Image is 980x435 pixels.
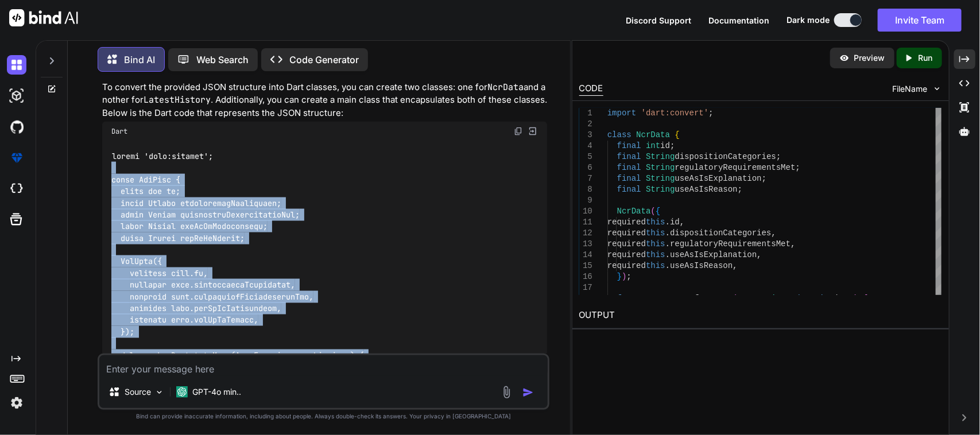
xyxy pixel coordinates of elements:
span: final [617,152,641,161]
span: String [646,185,675,194]
p: Code Generator [289,53,359,67]
span: final [617,141,641,150]
span: < [752,294,757,303]
img: preview [839,53,850,63]
span: String [646,163,675,172]
span: class [607,130,632,139]
img: premium [7,148,26,168]
span: final [617,185,641,194]
span: factory [617,294,651,303]
span: required [607,228,646,238]
button: Invite Team [878,9,962,32]
span: this [646,250,665,259]
span: , [786,294,791,303]
span: , [733,261,737,270]
span: NcrData [617,207,651,216]
div: 2 [579,119,592,130]
img: Pick Models [154,387,164,397]
span: ; [626,272,631,281]
div: 3 [579,130,592,141]
span: this [646,239,665,248]
div: 5 [579,152,592,162]
img: Open in Browser [528,126,538,137]
p: Source [125,386,151,398]
span: . [665,239,670,248]
p: Bind can provide inaccurate information, including about people. Always double-check its answers.... [98,412,550,421]
span: { [863,294,867,303]
div: 16 [579,271,592,282]
span: . [665,250,670,259]
span: ; [708,108,713,118]
span: { [675,130,679,139]
img: githubDark [7,117,26,137]
span: useAsIsReason [675,185,737,194]
span: ; [762,174,766,183]
code: NcrData [487,81,524,93]
div: 9 [579,195,592,206]
p: Preview [854,52,885,64]
div: 10 [579,206,592,217]
h2: OUTPUT [572,302,949,329]
div: 12 [579,228,592,239]
span: ; [670,141,675,150]
span: import [607,108,636,118]
div: 8 [579,184,592,195]
span: , [680,218,684,227]
span: regulatoryRequirementsMet [670,239,791,248]
div: 4 [579,141,592,152]
span: ( [733,294,737,303]
img: cloudideIcon [7,179,26,199]
img: settings [7,393,26,413]
span: final [617,163,641,172]
span: ; [776,152,781,161]
span: ( [650,207,655,216]
span: Map [738,294,752,303]
span: dispositionCategories [675,152,776,161]
img: copy [514,127,523,136]
span: required [607,261,646,270]
span: ) [622,272,626,281]
span: id [660,141,670,150]
button: Documentation [708,14,769,26]
span: required [607,250,646,259]
span: Dart [111,127,127,136]
span: dynamic [795,294,829,303]
span: String [757,294,785,303]
img: darkChat [7,55,26,75]
span: NcrData [636,130,670,139]
img: attachment [500,386,513,399]
span: this [646,261,665,270]
p: To convert the provided JSON structure into Dart classes, you can create two classes: one for and... [102,81,548,120]
div: 17 [579,282,592,293]
span: required [607,239,646,248]
img: GPT-4o mini [176,386,188,398]
span: ; [795,163,800,172]
code: LatestHistory [144,94,211,106]
span: id [670,218,680,227]
span: ; [738,185,742,194]
span: Discord Support [626,15,691,25]
span: useAsIsReason [670,261,733,270]
span: > [829,294,834,303]
span: regulatoryRequirementsMet [675,163,795,172]
span: json [834,294,854,303]
span: } [617,272,622,281]
span: ) [853,294,858,303]
div: 6 [579,162,592,173]
button: Discord Support [626,14,691,26]
div: 15 [579,261,592,271]
p: Run [919,52,933,64]
span: this [646,218,665,227]
span: this [646,228,665,238]
div: 11 [579,217,592,228]
span: , [791,239,795,248]
span: Documentation [708,15,769,25]
img: icon [522,387,534,398]
span: dispositionCategories [670,228,771,238]
p: GPT-4o min.. [192,386,241,398]
span: { [656,207,660,216]
span: , [771,228,776,238]
span: NcrData [656,294,690,303]
div: 13 [579,239,592,250]
div: 7 [579,173,592,184]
